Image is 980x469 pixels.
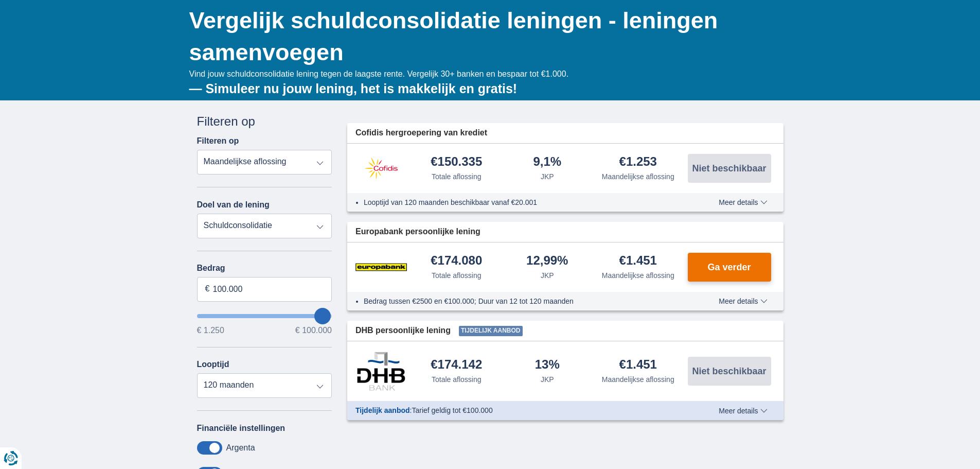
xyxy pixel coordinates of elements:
[688,253,771,282] button: Ga verder
[355,325,451,337] span: DHB persoonlijke lening
[541,270,554,281] div: JKP
[711,198,775,206] button: Meer details
[432,171,482,182] div: Totale aflossing
[197,424,286,433] label: Financiële instellingen
[688,357,771,386] button: Niet beschikbaar
[295,326,332,335] span: € 100.000
[707,263,751,272] span: Ga verder
[535,358,560,372] div: 13%
[355,352,407,391] img: product.pl.alt DHB Bank
[364,296,681,306] li: Bedrag tussen €2500 en €100.000; Duur van 12 tot 120 maanden
[459,326,523,336] span: Tijdelijk aanbod
[197,314,332,318] input: wantToBorrow
[432,374,482,385] div: Totale aflossing
[541,374,554,385] div: JKP
[226,443,255,453] label: Argenta
[197,136,239,146] label: Filteren op
[692,164,766,173] span: Niet beschikbaar
[355,226,480,238] span: Europabank persoonlijke lening
[602,171,674,182] div: Maandelijkse aflossing
[355,155,407,181] img: product.pl.alt Cofidis
[526,254,568,268] div: 12,99%
[197,200,270,210] label: Doel van de lening
[205,283,210,295] span: €
[602,270,674,281] div: Maandelijkse aflossing
[197,113,332,130] div: Filteren op
[432,270,482,281] div: Totale aflossing
[602,374,674,385] div: Maandelijkse aflossing
[355,254,407,280] img: product.pl.alt Europabank
[197,360,229,369] label: Looptijd
[619,254,657,268] div: €1.451
[364,197,681,207] li: Looptijd van 120 maanden beschikbaar vanaf €20.001
[541,171,554,182] div: JKP
[533,155,561,169] div: 9,1%
[711,407,775,415] button: Meer details
[719,199,767,206] span: Meer details
[619,155,657,169] div: €1.253
[431,358,482,372] div: €174.142
[619,358,657,372] div: €1.451
[355,406,410,414] span: Tijdelijk aanbod
[355,127,487,139] span: Cofidis hergroepering van krediet
[197,264,332,273] label: Bedrag
[692,367,766,376] span: Niet beschikbaar
[189,68,783,98] div: Vind jouw schuldconsolidatie lening tegen de laagste rente. Vergelijk 30+ banken en bespaar tot €...
[189,5,783,68] h1: Vergelijk schuldconsolidatie leningen - leningen samenvoegen
[688,154,771,183] button: Niet beschikbaar
[189,81,518,96] b: — Simuleer nu jouw lening, het is makkelijk en gratis!
[347,405,689,415] div: :
[431,254,482,268] div: €174.080
[719,298,767,305] span: Meer details
[431,155,482,169] div: €150.335
[719,407,767,414] span: Meer details
[197,326,224,335] span: € 1.250
[711,297,775,305] button: Meer details
[412,406,492,414] span: Tarief geldig tot €100.000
